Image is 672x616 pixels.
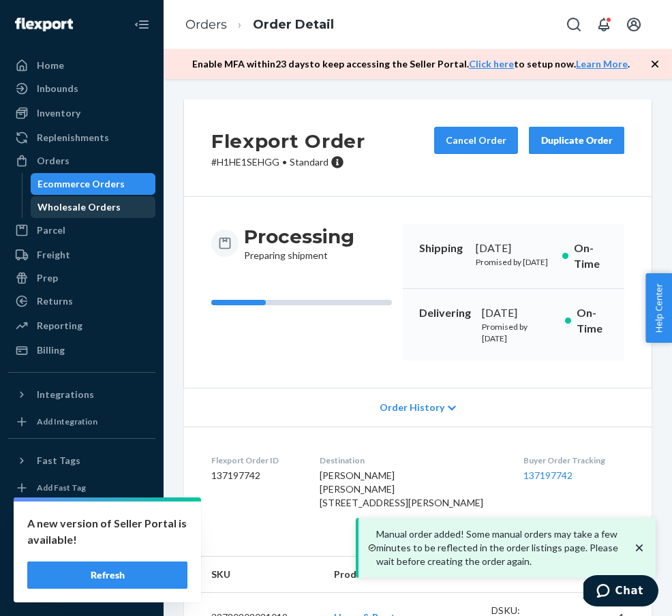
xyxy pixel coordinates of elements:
[37,177,125,191] div: Ecommerce Orders
[645,273,672,343] button: Help Center
[192,57,630,71] p: Enable MFA within 23 days to keep accessing the Seller Portal. to setup now. .
[540,134,613,147] div: Duplicate Order
[376,527,619,568] p: Manual order added! Some manual orders may take a few minutes to be reflected in the order listin...
[529,127,624,154] button: Duplicate Order
[211,469,298,482] dd: 137197742
[128,11,155,38] button: Close Navigation
[8,477,155,499] a: Add Fast Tag
[27,561,187,589] button: Refresh
[8,578,155,600] button: Give Feedback
[560,11,587,38] button: Open Search Box
[211,455,298,466] dt: Flexport Order ID
[419,241,465,256] p: Shipping
[37,454,80,467] div: Fast Tags
[434,127,518,154] button: Cancel Order
[8,219,155,241] a: Parcel
[8,555,155,576] a: Help Center
[590,11,617,38] button: Open notifications
[27,515,187,548] p: A new version of Seller Portal is available!
[576,58,628,70] a: Learn More
[323,557,480,593] th: Product Name
[15,18,73,31] img: Flexport logo
[482,321,554,344] p: Promised by [DATE]
[8,127,155,149] a: Replenishments
[419,305,471,321] p: Delivering
[31,173,156,195] a: Ecommerce Orders
[8,339,155,361] a: Billing
[37,59,64,72] div: Home
[211,155,365,169] p: # H1HE1SEHGG
[8,532,155,553] button: Talk to Support
[320,455,502,466] dt: Destination
[37,200,121,214] div: Wholesale Orders
[185,17,227,32] a: Orders
[8,150,155,172] a: Orders
[31,196,156,218] a: Wholesale Orders
[282,156,287,168] span: •
[37,224,65,237] div: Parcel
[211,127,365,155] h2: Flexport Order
[8,290,155,312] a: Returns
[37,82,78,95] div: Inbounds
[37,294,73,308] div: Returns
[244,224,354,262] div: Preparing shipment
[37,248,70,262] div: Freight
[8,450,155,472] button: Fast Tags
[8,411,155,433] a: Add Integration
[8,244,155,266] a: Freight
[320,469,483,508] span: [PERSON_NAME] [PERSON_NAME] [STREET_ADDRESS][PERSON_NAME]
[8,508,155,530] a: Settings
[632,541,646,555] svg: close toast
[37,319,82,333] div: Reporting
[37,416,97,427] div: Add Integration
[37,154,70,168] div: Orders
[37,482,86,493] div: Add Fast Tag
[476,256,551,268] p: Promised by [DATE]
[8,315,155,337] a: Reporting
[574,241,608,272] p: On-Time
[523,469,572,481] a: 137197742
[476,241,551,256] div: [DATE]
[523,455,624,466] dt: Buyer Order Tracking
[8,384,155,405] button: Integrations
[290,156,329,168] span: Standard
[37,106,80,120] div: Inventory
[37,271,58,285] div: Prep
[577,305,608,337] p: On-Time
[380,401,444,414] span: Order History
[583,575,658,609] iframe: Opens a widget where you can chat to one of our agents
[37,131,109,144] div: Replenishments
[184,557,323,593] th: SKU
[244,224,354,249] h3: Processing
[8,78,155,99] a: Inbounds
[482,305,554,321] div: [DATE]
[37,388,94,401] div: Integrations
[620,11,647,38] button: Open account menu
[253,17,334,32] a: Order Detail
[174,5,345,45] ol: breadcrumbs
[8,55,155,76] a: Home
[37,343,65,357] div: Billing
[8,267,155,289] a: Prep
[469,58,514,70] a: Click here
[8,102,155,124] a: Inventory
